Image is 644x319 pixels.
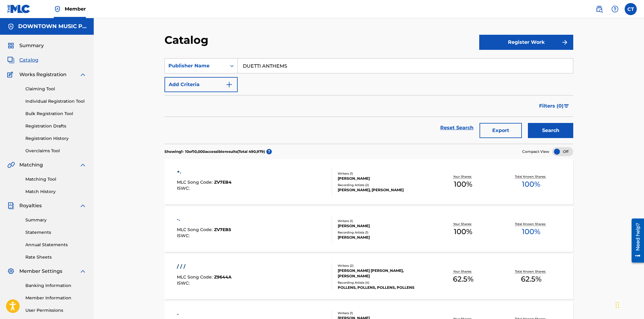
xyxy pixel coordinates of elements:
a: Registration Drafts [25,123,86,129]
h2: Catalog [164,33,211,47]
div: Writers ( 1 ) [338,171,429,176]
div: / / / [177,263,232,270]
img: filter [564,104,569,108]
div: Publisher Name [168,62,223,69]
a: Public Search [593,3,605,15]
a: -.MLC Song Code:ZV7EB5ISWC:Writers (1)[PERSON_NAME]Recording Artists (1)[PERSON_NAME]Your Shares:... [164,207,573,252]
p: Total Known Shares: [515,269,547,274]
div: Recording Artists ( 1 ) [338,230,429,235]
span: ? [266,149,272,154]
a: Bulk Registration Tool [25,111,86,117]
img: Member Settings [7,268,15,275]
div: POLLENS, POLLENS, POLLENS, POLLENS [338,285,429,290]
a: Matching Tool [25,176,86,182]
button: Export [480,123,522,138]
p: Showing 1 - 10 of 10,000 accessible results (Total 490,979 ) [164,149,265,154]
span: Matching [19,161,43,169]
a: Member Information [25,295,86,301]
img: expand [79,71,86,78]
span: ISWC : [177,233,191,238]
div: Writers ( 2 ) [338,263,429,268]
img: expand [79,202,86,209]
span: ZV7EB5 [214,227,231,232]
span: Catalog [19,56,38,64]
p: Total Known Shares: [515,222,547,226]
img: Matching [7,161,15,169]
img: search [596,5,603,13]
img: Top Rightsholder [54,5,61,13]
span: ISWC : [177,280,191,286]
div: - [177,311,231,318]
a: Statements [25,229,86,236]
button: Register Work [479,35,573,50]
div: [PERSON_NAME] [338,223,429,229]
div: [PERSON_NAME], [PERSON_NAME] [338,187,429,193]
button: Add Criteria [164,77,238,92]
span: 62.5 % [453,274,473,285]
p: Your Shares: [453,222,473,226]
a: Reset Search [437,121,476,134]
div: [PERSON_NAME] [PERSON_NAME], [PERSON_NAME] [338,268,429,279]
p: Total Known Shares: [515,174,547,179]
button: Search [528,123,573,138]
span: Royalties [19,202,42,209]
img: help [611,5,619,13]
img: Catalog [7,56,15,64]
iframe: Resource Center [627,216,644,265]
img: 9d2ae6d4665cec9f34b9.svg [226,81,233,88]
span: ZV7EB4 [214,179,232,185]
div: Recording Artists ( 2 ) [338,183,429,187]
a: Claiming Tool [25,86,86,92]
img: Accounts [7,23,15,30]
a: Match History [25,188,86,195]
img: expand [79,268,86,275]
span: Z9644A [214,274,232,280]
img: Summary [7,42,15,49]
img: Works Registration [7,71,15,78]
a: SummarySummary [7,42,44,49]
span: Filters ( 0 ) [539,102,564,110]
span: MLC Song Code : [177,179,214,185]
span: Member Settings [19,268,62,275]
a: Annual Statements [25,242,86,248]
p: Your Shares: [453,174,473,179]
div: User Menu [625,3,637,15]
img: MLC Logo [7,5,31,13]
span: 100 % [522,179,540,190]
a: Summary [25,217,86,223]
a: Rate Sheets [25,254,86,260]
div: [PERSON_NAME] [338,235,429,240]
span: ISWC : [177,185,191,191]
p: Your Shares: [453,269,473,274]
div: -. [177,216,231,223]
span: 100 % [522,226,540,237]
div: Writers ( 1 ) [338,219,429,223]
a: / / /MLC Song Code:Z9644AISWC:Writers (2)[PERSON_NAME] [PERSON_NAME], [PERSON_NAME]Recording Arti... [164,254,573,299]
a: +.MLC Song Code:ZV7EB4ISWC:Writers (1)[PERSON_NAME]Recording Artists (2)[PERSON_NAME], [PERSON_NA... [164,159,573,205]
span: Works Registration [19,71,67,78]
span: 62.5 % [521,274,542,285]
div: Writers ( 1 ) [338,311,429,315]
form: Search Form [164,58,573,144]
span: Compact View [522,149,549,154]
img: expand [79,161,86,169]
div: [PERSON_NAME] [338,176,429,181]
img: Royalties [7,202,15,209]
span: Member [65,5,86,12]
div: Help [609,3,621,15]
a: CatalogCatalog [7,56,38,64]
span: 100 % [454,226,472,237]
span: Summary [19,42,44,49]
div: +. [177,168,232,176]
img: f7272a7cc735f4ea7f67.svg [561,39,568,46]
iframe: Chat Widget [614,290,644,319]
a: Individual Registration Tool [25,98,86,105]
a: Registration History [25,135,86,142]
a: User Permissions [25,307,86,314]
a: Banking Information [25,282,86,289]
button: Filters (0) [535,98,573,114]
div: Drag [616,296,619,314]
